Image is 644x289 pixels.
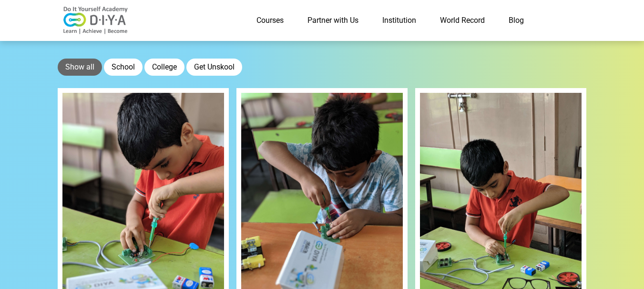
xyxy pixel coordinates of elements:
button: College [144,59,184,76]
button: Show all [58,59,102,76]
img: logo-v2.png [58,6,134,35]
a: Contact Us [536,11,587,30]
a: World Record [428,11,497,30]
a: Institution [370,11,428,30]
a: Blog [497,11,536,30]
a: Partner with Us [296,11,370,30]
button: Get Unskool [186,59,242,76]
button: School [104,59,143,76]
a: Courses [245,11,296,30]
